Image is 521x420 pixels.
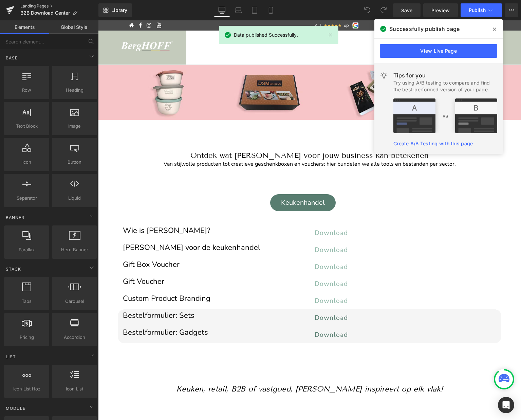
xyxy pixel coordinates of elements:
[234,31,298,39] span: Data published Successfully.
[54,87,95,94] span: Heading
[246,3,263,17] a: Tablet
[380,71,388,79] img: light.svg
[6,298,47,305] span: Tabs
[20,3,98,9] a: Landing Pages
[393,141,473,146] a: Create A/B Testing with this page
[98,3,132,17] a: New Library
[423,3,458,17] a: Preview
[54,246,95,253] span: Hero Banner
[230,3,246,17] a: Laptop
[380,44,497,58] a: View Live Page
[469,7,486,13] span: Publish
[263,3,279,17] a: Mobile
[54,123,95,130] span: Image
[25,208,206,212] h1: Wie is [PERSON_NAME]?
[25,276,206,280] h1: Custom Product Branding
[54,298,95,305] span: Carousel
[5,55,18,61] span: Base
[6,246,47,253] span: Parallax
[6,87,47,94] span: Row
[111,7,127,13] span: Library
[25,242,206,246] h1: Gift Box Voucher
[6,159,47,166] span: Icon
[401,7,412,14] span: Save
[389,25,460,33] span: Successfully publish page
[217,310,250,319] span: Download
[377,3,390,17] button: Redo
[6,123,47,130] span: Text Block
[176,175,234,189] div: Keukenhandel
[393,79,497,93] div: Try using A/B testing to compare and find the best-performed version of your page.
[214,3,230,17] a: Desktop
[217,242,250,251] span: Download
[25,310,206,314] h1: Bestelformulier: Gadgets
[20,10,70,16] span: B2B Download Center
[217,272,398,289] a: Download
[461,3,502,17] button: Publish
[13,140,410,148] div: Van stijlvolle producten tot creatieve geschenkboxen en vouchers: hier bundelen we alle tools en ...
[217,255,398,272] a: Download
[54,195,95,202] span: Liquid
[393,98,497,133] img: tip.png
[6,195,47,202] span: Separator
[5,405,26,412] span: Module
[217,259,250,268] span: Download
[360,3,374,17] button: Undo
[5,266,22,272] span: Stack
[217,204,398,221] a: Download
[393,71,497,79] div: Tips for you
[431,7,450,14] span: Preview
[25,225,206,229] h1: [PERSON_NAME] voor de keukenhandel
[54,385,95,392] span: Icon List
[217,208,250,217] span: Download
[217,306,398,323] a: Download
[25,293,206,297] h1: Bestelformulier: Sets
[6,385,47,392] span: Icon List Hoz
[505,3,518,17] button: More
[54,159,95,166] span: Button
[5,214,25,221] span: Banner
[49,20,98,34] a: Global Style
[78,364,345,373] i: Keuken, retail, B2B of vastgoed, [PERSON_NAME] inspireert op elk vlak!
[217,221,398,238] a: Download
[25,259,206,263] h1: Gift Voucher
[217,238,398,255] a: Download
[54,334,95,341] span: Accordion
[6,334,47,341] span: Pricing
[217,289,398,306] a: Download
[5,353,17,360] span: List
[217,276,250,285] span: Download
[217,293,250,302] span: Download
[13,130,410,140] h1: Ontdek wat [PERSON_NAME] voor jouw business kan betekenen
[498,397,514,413] div: Open Intercom Messenger
[217,225,250,234] span: Download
